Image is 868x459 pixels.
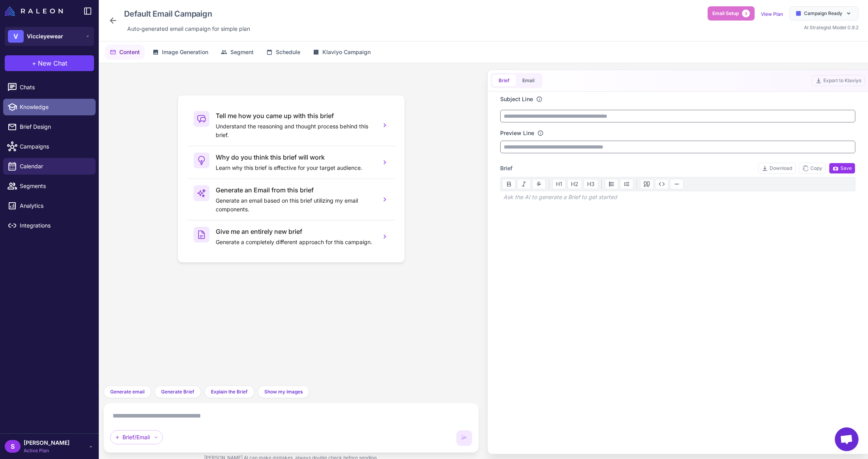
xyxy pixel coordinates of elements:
p: Generate an email based on this brief utilizing my email components. [216,196,375,214]
button: Save [829,163,855,174]
a: Raleon Logo [5,6,66,16]
button: Copy [799,163,826,174]
button: +New Chat [5,55,94,71]
span: Segments [20,182,89,190]
a: Analytics [3,198,96,214]
button: Content [105,45,145,60]
a: Knowledge [3,99,96,115]
button: H1 [552,179,566,189]
span: Brief [500,164,512,173]
span: Show my Images [264,388,303,395]
button: H3 [584,179,598,189]
div: Brief/Email [110,430,163,444]
a: Open chat [835,427,859,451]
button: Email [516,75,541,87]
span: Email Setup [712,10,739,17]
span: Campaign Ready [804,10,842,17]
span: Image Generation [162,48,208,56]
button: Image Generation [148,45,213,60]
a: Chats [3,79,96,96]
button: Export to Klaviyo [812,75,865,86]
span: Analytics [20,201,89,210]
span: Explain the Brief [211,388,248,395]
a: Brief Design [3,119,96,135]
button: H2 [567,179,582,189]
button: Generate email [104,386,151,398]
button: Brief [492,75,516,87]
p: Learn why this brief is effective for your target audience. [216,164,375,172]
span: [PERSON_NAME] [24,438,70,447]
span: Segment [230,48,254,56]
div: V [8,30,24,43]
button: Download [758,163,796,174]
span: New Chat [38,58,67,68]
div: S [5,440,21,453]
a: Campaigns [3,138,96,155]
span: Generate Brief [161,388,194,395]
button: Show my Images [258,386,309,398]
span: 3 [742,9,750,17]
h3: Generate an Email from this brief [216,185,375,195]
div: Click to edit description [124,23,253,35]
label: Preview Line [500,129,534,137]
a: Integrations [3,217,96,234]
span: AI Strategist Model 0.9.2 [804,24,859,30]
button: Segment [216,45,258,60]
a: Segments [3,178,96,194]
span: Knowledge [20,103,89,111]
button: Schedule [262,45,305,60]
span: + [32,58,36,68]
div: Ask the AI to generate a Brief to get started [500,191,856,203]
button: Klaviyo Campaign [308,45,375,60]
div: Click to edit campaign name [121,6,253,21]
span: Campaigns [20,142,89,151]
p: Understand the reasoning and thought process behind this brief. [216,122,375,139]
button: Generate Brief [154,386,201,398]
span: Chats [20,83,89,92]
span: Content [119,48,140,56]
span: Copy [802,165,822,172]
span: Brief Design [20,122,89,131]
span: Integrations [20,221,89,230]
button: Email Setup3 [708,6,755,21]
h3: Tell me how you came up with this brief [216,111,375,120]
a: Calendar [3,158,96,175]
span: Auto‑generated email campaign for simple plan [127,24,250,33]
button: VViccieyewear [5,27,94,46]
span: Generate email [110,388,145,395]
h3: Why do you think this brief will work [216,152,375,162]
p: Generate a completely different approach for this campaign. [216,238,375,246]
a: View Plan [761,11,783,17]
h3: Give me an entirely new brief [216,227,375,236]
span: Schedule [276,48,300,56]
span: Klaviyo Campaign [322,48,371,56]
span: Active Plan [24,447,70,454]
button: Explain the Brief [204,386,254,398]
label: Subject Line [500,95,533,103]
span: Viccieyewear [27,32,63,41]
span: Save [832,165,852,172]
span: Calendar [20,162,89,171]
img: Raleon Logo [5,6,63,16]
